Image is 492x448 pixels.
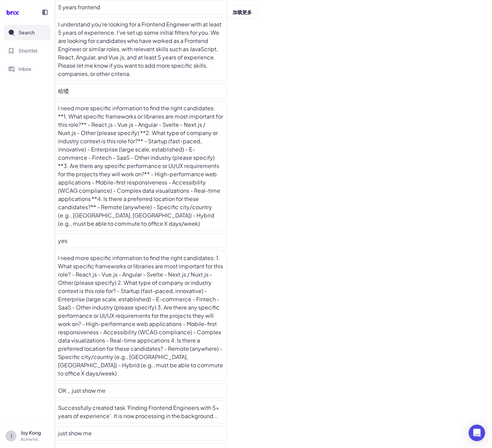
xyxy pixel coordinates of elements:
[55,234,227,248] div: yes
[227,5,258,19] button: 加载更多
[19,29,35,36] span: Search
[55,383,227,398] div: OK，just show me
[55,84,227,98] div: 哈喽
[4,25,51,40] button: Search
[19,65,31,72] span: Inbox
[55,17,227,81] div: I understand you're looking for a Frontend Engineer with at least 5 years of experience. I've set...
[55,401,227,423] div: Successfully created task 'Finding Frontend Engineers with 5+ years of experience'. It is now pro...
[10,432,12,439] span: J
[21,429,49,436] p: Joy Kong
[19,47,38,54] span: Shortlist
[4,61,51,77] button: Inbox
[55,426,227,440] div: just show me
[21,436,49,443] p: Acme Inc.
[4,43,51,58] button: Shortlist
[233,9,252,15] span: 加载更多
[55,101,227,231] div: I need more specific information to find the right candidates: **1. What specific frameworks or l...
[55,251,227,381] div: I need more specific information to find the right candidates: 1. What specific frameworks or lib...
[469,425,485,441] div: Open Intercom Messenger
